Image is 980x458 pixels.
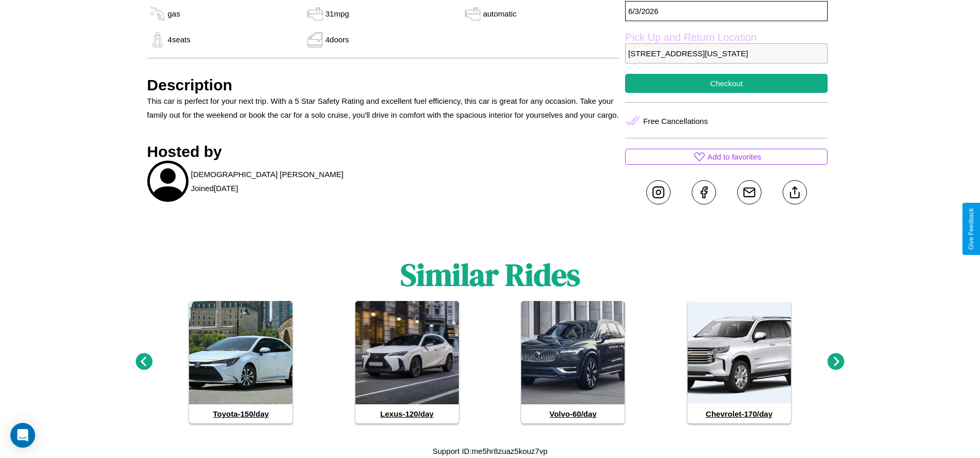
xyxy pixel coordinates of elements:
[688,404,791,423] h4: Chevrolet - 170 /day
[147,94,620,122] p: This car is perfect for your next trip. With a 5 Star Safety Rating and excellent fuel efficiency...
[191,181,238,195] p: Joined [DATE]
[189,404,292,423] h4: Toyota - 150 /day
[168,33,191,46] p: 4 seats
[355,404,459,423] h4: Lexus - 120 /day
[625,43,828,64] p: [STREET_ADDRESS][US_STATE]
[305,32,325,48] img: gas
[325,7,349,21] p: 31 mpg
[325,33,349,46] p: 4 doors
[521,301,625,423] a: Volvo-60/day
[625,1,828,21] p: 6 / 3 / 2026
[968,208,975,250] div: Give Feedback
[462,6,483,22] img: gas
[625,149,828,165] button: Add to favorites
[625,31,828,43] label: Pick Up and Return Location
[189,301,292,423] a: Toyota-150/day
[707,150,761,164] p: Add to favorites
[688,301,791,423] a: Chevrolet-170/day
[432,444,548,458] p: Support ID: me5hr8zuaz5kouz7vp
[10,423,35,448] div: Open Intercom Messenger
[643,114,708,128] p: Free Cancellations
[355,301,459,423] a: Lexus-120/day
[305,6,325,22] img: gas
[147,32,168,48] img: gas
[400,254,580,296] h1: Similar Rides
[147,76,620,94] h3: Description
[191,167,344,181] p: [DEMOGRAPHIC_DATA] [PERSON_NAME]
[147,6,168,22] img: gas
[625,74,828,93] button: Checkout
[168,7,180,21] p: gas
[521,404,625,423] h4: Volvo - 60 /day
[147,143,620,161] h3: Hosted by
[483,7,517,21] p: automatic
